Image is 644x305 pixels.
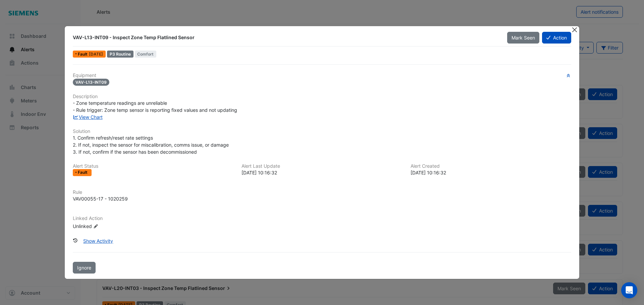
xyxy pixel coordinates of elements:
[411,163,571,169] h6: Alert Created
[107,51,133,58] div: P3 Routine
[542,32,571,44] button: Action
[73,262,96,274] button: Ignore
[73,195,128,202] div: VAV00055-17 - 1020259
[621,282,637,298] div: Open Intercom Messenger
[571,26,578,33] button: Close
[73,135,229,155] span: 1. Confirm refresh/reset rate settings 2. If not, inspect the sensor for miscalibration, comms is...
[411,169,571,176] div: [DATE] 10:16:32
[79,235,117,247] button: Show Activity
[73,129,571,134] h6: Solution
[78,52,89,56] span: Fault
[93,224,98,229] fa-icon: Edit Linked Action
[241,163,402,169] h6: Alert Last Update
[73,79,109,86] span: VAV-L13-INT09
[73,94,571,99] h6: Description
[73,73,571,78] h6: Equipment
[89,52,103,57] span: Thu 09-Oct-2025 10:16 AEDT
[73,100,237,113] span: - Zone temperature readings are unreliable - Rule trigger: Zone temp sensor is reporting fixed va...
[73,163,233,169] h6: Alert Status
[507,32,539,44] button: Mark Seen
[78,170,89,174] span: Fault
[512,35,535,41] span: Mark Seen
[135,51,157,58] span: Comfort
[73,114,103,120] a: View Chart
[73,189,571,195] h6: Rule
[241,169,402,176] div: [DATE] 10:16:32
[77,265,91,271] span: Ignore
[73,34,499,41] div: VAV-L13-INT09 - Inspect Zone Temp Flatlined Sensor
[73,216,571,221] h6: Linked Action
[73,222,153,229] div: Unlinked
